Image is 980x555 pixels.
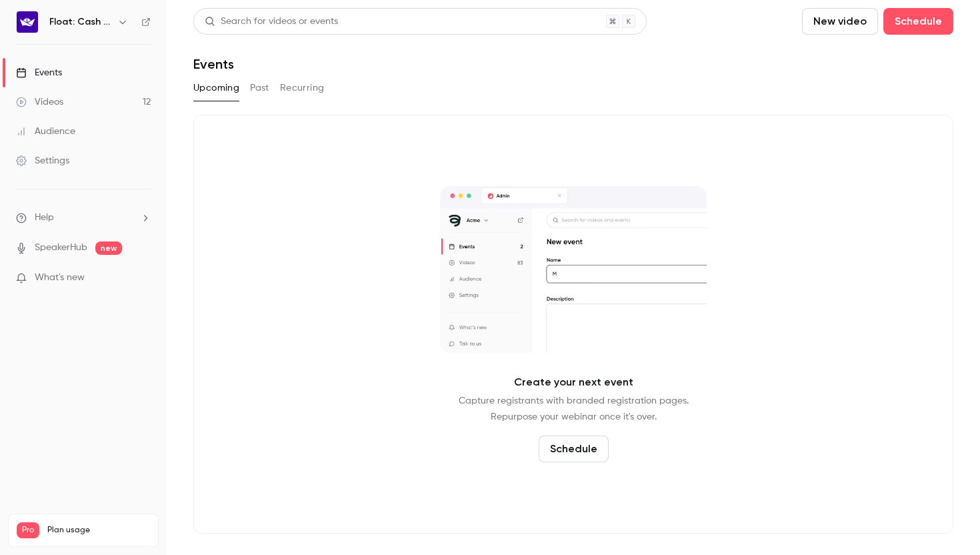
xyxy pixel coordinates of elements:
span: Plan usage [47,525,150,536]
h1: Events [193,56,234,72]
button: New video [802,8,878,35]
span: What's new [35,271,85,285]
span: new [95,241,122,255]
p: Create your next event [514,374,633,390]
a: SpeakerHub [35,241,87,255]
button: Schedule [883,8,953,35]
iframe: Noticeable Trigger [135,272,151,284]
img: Float: Cash Flow Intelligence Series [17,11,38,33]
div: Audience [16,125,75,138]
h6: Float: Cash Flow Intelligence Series [49,15,112,29]
div: Events [16,66,62,79]
button: Past [250,77,269,99]
div: Videos [16,95,63,109]
div: Settings [16,154,69,167]
button: Schedule [539,436,609,462]
span: Pro [17,522,39,538]
button: Recurring [280,77,325,99]
span: Help [35,211,54,225]
li: help-dropdown-opener [16,211,151,225]
p: Capture registrants with branded registration pages. Repurpose your webinar once it's over. [459,393,689,425]
button: Upcoming [193,77,239,99]
div: Search for videos or events [205,15,338,29]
